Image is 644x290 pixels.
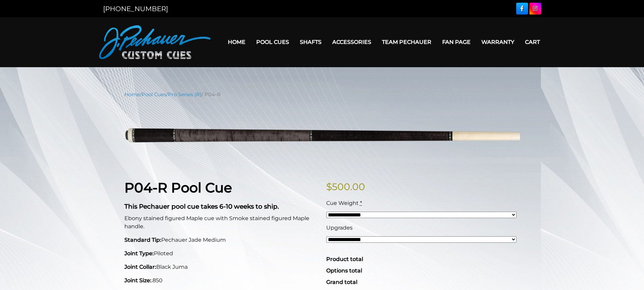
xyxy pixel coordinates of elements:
a: Fan Page [437,33,476,51]
span: Options total [326,267,362,274]
a: Warranty [476,33,520,51]
a: Shafts [294,33,327,51]
nav: Breadcrumb [124,91,520,98]
span: $ [326,181,332,192]
a: Team Pechauer [377,33,437,51]
img: P04-N.png [124,103,520,169]
p: Piloted [124,249,318,258]
p: Black Juma [124,263,318,271]
span: Grand total [326,279,357,285]
a: Pool Cues [251,33,294,51]
bdi: 500.00 [326,181,365,192]
img: Pechauer Custom Cues [99,25,211,59]
span: Cue Weight [326,200,359,206]
strong: Standard Tip: [124,237,161,243]
a: Pool Cues [142,91,166,98]
a: Home [124,91,140,98]
abbr: required [360,200,362,206]
span: Product total [326,256,363,262]
a: Accessories [327,33,377,51]
p: Pechauer Jade Medium [124,236,318,244]
strong: Joint Collar: [124,264,156,270]
p: .850 [124,276,318,285]
strong: Joint Type: [124,250,154,257]
strong: Joint Size: [124,277,151,284]
a: Pro Series (R) [168,91,201,98]
strong: This Pechauer pool cue takes 6-10 weeks to ship. [124,203,279,210]
span: Upgrades [326,225,353,231]
p: Ebony stained figured Maple cue with Smoke stained figured Maple handle. [124,214,318,231]
strong: P04-R Pool Cue [124,179,232,196]
a: Home [222,33,251,51]
a: Cart [520,33,545,51]
a: [PHONE_NUMBER] [103,5,168,13]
